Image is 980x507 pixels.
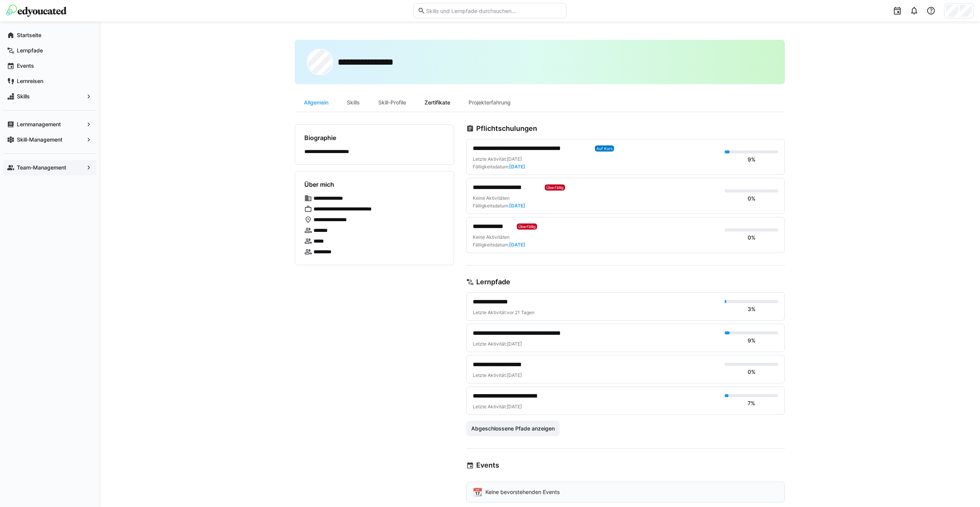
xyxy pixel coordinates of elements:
div: 9% [748,337,756,344]
div: Letzte Aktivität: [473,156,522,162]
div: 📆 [473,488,482,496]
span: [DATE] [507,372,522,378]
p: Keine bevorstehenden Events [485,488,560,496]
div: Skills [338,93,369,112]
div: 0% [748,195,756,202]
span: Auf Kurs [596,146,612,151]
span: Überfällig [518,224,536,229]
span: vor 21 Tagen [507,310,534,315]
span: Keine Aktivitäten [473,195,510,201]
h3: Lernpfade [476,278,510,286]
span: Überfällig [546,185,563,190]
div: Fälligkeitsdatum: [473,242,525,248]
button: Abgeschlossene Pfade anzeigen [466,421,560,436]
div: 0% [748,368,756,376]
div: 9% [748,156,756,163]
span: [DATE] [507,404,522,409]
div: Projekterfahrung [459,93,520,112]
input: Skills und Lernpfade durchsuchen… [425,7,562,14]
div: Allgemein [295,93,338,112]
div: Letzte Aktivität: [473,310,719,316]
span: Abgeschlossene Pfade anzeigen [470,425,556,432]
h4: Über mich [304,181,334,188]
span: [DATE] [507,341,522,347]
div: 0% [748,234,756,241]
h3: Pflichtschulungen [476,124,537,133]
div: Letzte Aktivität: [473,372,719,378]
span: [DATE] [507,156,522,162]
span: [DATE] [509,242,525,248]
div: Letzte Aktivität: [473,341,719,347]
span: [DATE] [509,164,525,170]
span: Keine Aktivitäten [473,234,510,240]
div: 7% [748,399,755,407]
div: Letzte Aktivität: [473,404,719,410]
h4: Biographie [304,134,336,142]
span: [DATE] [509,203,525,209]
div: Fälligkeitsdatum: [473,203,525,209]
h3: Events [476,461,499,470]
div: 3% [748,305,756,313]
div: Zertifikate [415,93,459,112]
div: Skill-Profile [369,93,415,112]
div: Fälligkeitsdatum: [473,164,525,170]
